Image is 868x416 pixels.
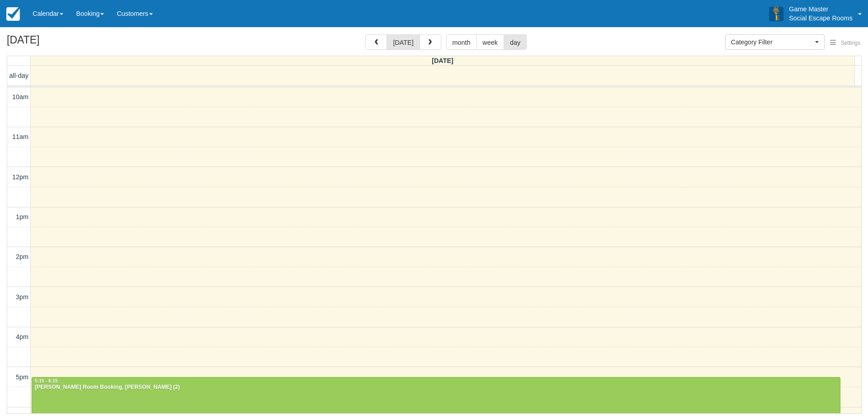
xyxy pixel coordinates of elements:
[16,253,28,260] span: 2pm
[789,5,853,14] p: Game Master
[731,38,813,47] span: Category Filter
[476,34,504,50] button: week
[6,7,20,21] img: checkfront-main-nav-mini-logo.png
[12,133,28,140] span: 11am
[725,34,825,50] button: Category Filter
[34,384,838,391] div: [PERSON_NAME] Room Booking, [PERSON_NAME] (2)
[769,6,783,21] img: A3
[16,333,28,340] span: 4pm
[12,173,28,181] span: 12pm
[9,72,28,79] span: all-day
[12,93,28,100] span: 10am
[7,34,121,51] h2: [DATE]
[504,34,527,50] button: day
[16,213,28,220] span: 1pm
[432,57,453,64] span: [DATE]
[16,373,28,381] span: 5pm
[446,34,477,50] button: month
[825,37,866,50] button: Settings
[16,293,28,301] span: 3pm
[841,40,860,46] span: Settings
[35,378,58,383] span: 5:15 - 6:15
[387,34,420,50] button: [DATE]
[789,14,853,23] p: Social Escape Rooms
